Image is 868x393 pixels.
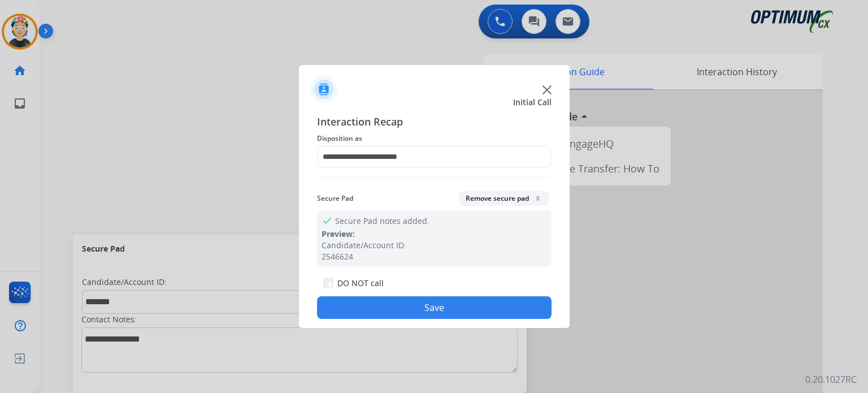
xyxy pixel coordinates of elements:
[317,210,552,267] div: Secure Pad notes added.
[317,114,552,132] span: Interaction Recap
[317,177,552,178] img: contact-recap-line.svg
[337,278,384,289] label: DO NOT call
[317,132,552,145] span: Disposition as
[513,97,552,108] span: Initial Call
[459,191,549,206] button: Remove secure padx
[805,373,857,386] p: 0.20.1027RC
[317,192,353,205] span: Secure Pad
[310,76,337,103] img: contactIcon
[533,193,542,202] span: x
[322,240,547,262] div: Candidate/Account ID: 2546624
[322,228,355,239] span: Preview:
[317,296,552,319] button: Save
[322,215,331,224] mat-icon: check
